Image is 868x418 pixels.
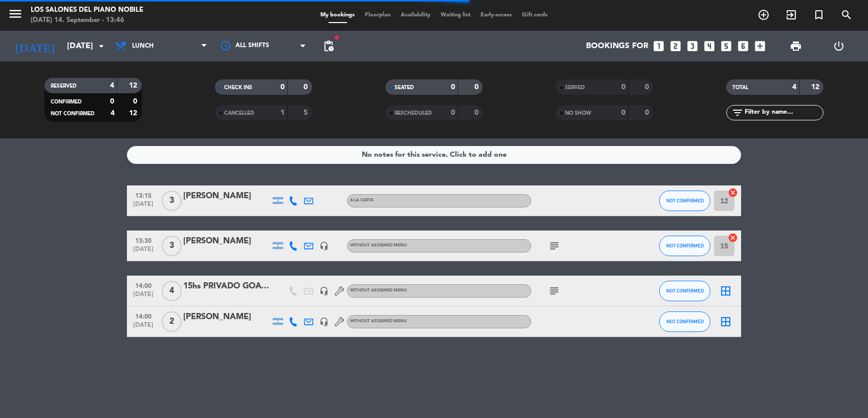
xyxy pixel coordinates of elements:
strong: 12 [129,82,139,89]
strong: 0 [474,109,481,116]
strong: 4 [792,83,796,91]
div: Los Salones del Piano Nobile [31,5,143,15]
div: [DATE] 14. September - 13:46 [31,15,143,26]
i: headset_mic [319,241,329,250]
strong: 0 [621,109,625,116]
span: RESCHEDULED [395,111,432,116]
span: 13:30 [131,234,156,246]
span: NOT CONFIRMED [666,288,704,294]
button: NOT CONFIRMED [659,191,710,211]
i: filter_list [731,107,744,119]
strong: 12 [811,83,821,91]
strong: 0 [645,109,651,116]
span: [DATE] [131,201,156,213]
div: [PERSON_NAME] [183,190,270,203]
span: Without assigned menu [350,288,407,292]
span: Availability [396,12,436,18]
i: border_all [720,316,732,328]
strong: 0 [133,98,139,105]
div: [PERSON_NAME] [183,235,270,248]
i: looks_6 [736,39,750,53]
span: NOT CONFIRMED [666,243,704,248]
strong: 0 [474,83,481,91]
span: CONFIRMED [51,99,82,104]
span: CHECK INS [224,85,252,90]
span: [DATE] [131,322,156,333]
span: 3 [162,191,182,211]
span: NOT CONFIRMED [51,111,95,116]
button: NOT CONFIRMED [659,281,710,301]
div: 15hs PRIVADO GOAT + GNP [183,280,270,293]
span: [DATE] [131,291,156,303]
span: Early-access [475,12,517,18]
strong: 4 [110,82,114,89]
strong: 4 [111,110,115,117]
strong: 0 [110,98,114,105]
i: cancel [728,233,738,243]
strong: 0 [645,83,651,91]
span: Lunch [132,43,154,50]
button: NOT CONFIRMED [659,311,710,332]
div: LOG OUT [817,31,860,61]
span: Waiting list [436,12,475,18]
i: power_settings_new [833,40,845,52]
i: turned_in_not [813,9,825,21]
span: 4 [162,281,182,301]
span: CANCELLED [224,111,254,116]
span: A LA CARTA [350,198,374,202]
i: cancel [728,187,738,198]
strong: 1 [280,109,285,116]
strong: 0 [280,83,285,91]
i: border_all [720,285,732,297]
i: looks_4 [703,39,716,53]
span: 14:00 [131,279,156,291]
span: TOTAL [732,85,748,90]
i: subject [548,240,560,252]
span: NO SHOW [565,111,591,116]
div: [PERSON_NAME] [183,310,270,324]
span: Gift cards [517,12,553,18]
i: looks_3 [686,39,699,53]
span: [DATE] [131,246,156,258]
i: arrow_drop_down [95,40,107,52]
input: Filter by name... [744,107,823,118]
span: fiber_manual_record [334,34,340,40]
i: menu [8,6,23,22]
div: No notes for this service. Click to add one [362,149,507,161]
span: Bookings for [586,41,648,51]
span: NOT CONFIRMED [666,198,704,203]
strong: 0 [621,83,625,91]
i: looks_5 [720,39,733,53]
span: 2 [162,311,182,332]
i: add_circle_outline [757,9,770,21]
i: looks_two [669,39,682,53]
i: exit_to_app [785,9,797,21]
span: Floorplan [360,12,396,18]
strong: 0 [451,109,455,116]
span: 3 [162,236,182,256]
span: print [790,40,802,52]
span: My bookings [315,12,360,18]
button: NOT CONFIRMED [659,236,710,256]
span: Without assigned menu [350,319,407,323]
i: [DATE] [8,35,62,57]
strong: 0 [303,83,310,91]
span: 14:00 [131,310,156,322]
strong: 0 [451,83,455,91]
i: headset_mic [319,286,329,296]
i: headset_mic [319,317,329,326]
span: RESERVED [51,83,77,89]
span: SEATED [395,85,414,90]
button: menu [8,6,23,25]
span: SERVED [565,85,585,90]
span: NOT CONFIRMED [666,319,704,324]
span: Without assigned menu [350,243,407,247]
i: subject [548,285,560,297]
strong: 12 [129,110,139,117]
i: looks_one [652,39,665,53]
i: add_box [753,39,767,53]
i: search [840,9,853,21]
strong: 5 [303,109,310,116]
span: 13:15 [131,189,156,201]
span: pending_actions [322,40,335,52]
